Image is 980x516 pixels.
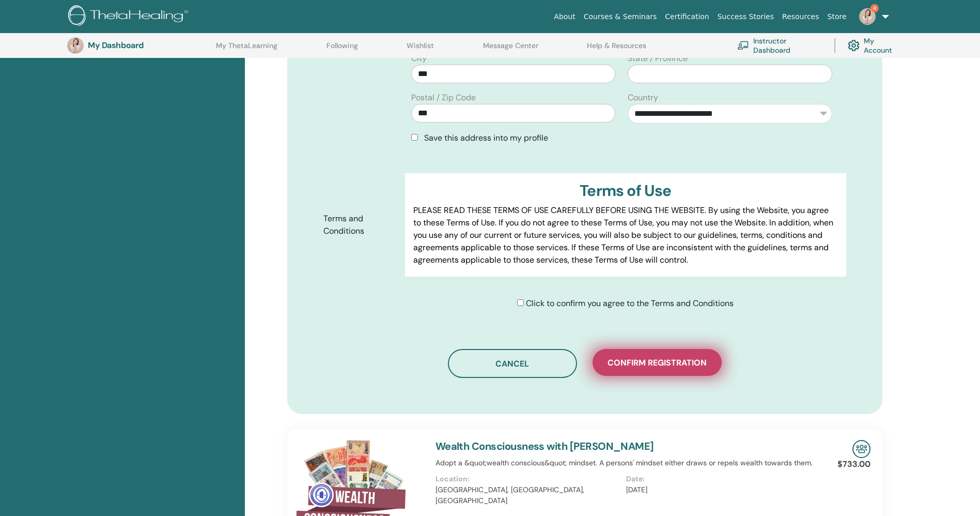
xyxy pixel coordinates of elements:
label: Terms and Conditions [316,209,406,241]
a: My Account [848,34,903,57]
span: Confirm registration [608,357,707,368]
label: Country [628,92,658,104]
a: Wealth Consciousness with [PERSON_NAME] [435,439,654,453]
label: City [411,52,427,65]
h3: My Dashboard [88,40,191,50]
a: Resources [778,7,823,26]
a: Courses & Seminars [580,7,661,26]
button: Cancel [448,349,577,378]
img: default.jpg [859,8,876,25]
a: Message Center [483,41,538,58]
label: State / Province [628,52,688,65]
h3: Terms of Use [413,181,837,200]
span: Save this address into my profile [424,132,548,143]
span: 4 [870,4,879,12]
img: default.jpg [67,37,84,54]
a: Help & Resources [587,41,646,58]
label: Postal / Zip Code [411,92,476,104]
p: $733.00 [837,458,870,471]
p: PLEASE READ THESE TERMS OF USE CAREFULLY BEFORE USING THE WEBSITE. By using the Website, you agre... [413,204,837,266]
img: cog.svg [848,37,860,54]
p: Date: [626,474,811,484]
img: logo.png [68,5,192,28]
a: Instructor Dashboard [737,34,822,57]
a: About [550,7,579,26]
p: [GEOGRAPHIC_DATA], [GEOGRAPHIC_DATA], [GEOGRAPHIC_DATA] [435,484,620,506]
a: Following [326,41,358,58]
a: Success Stories [713,7,778,26]
a: Certification [661,7,713,26]
img: chalkboard-teacher.svg [737,41,749,50]
p: Adopt a &quot;wealth conscious&quot; mindset. A persons' mindset either draws or repels wealth to... [435,458,817,468]
p: Lor IpsumDolorsi.ame Cons adipisci elits do eiusm tem incid, utl etdol, magnaali eni adminimve qu... [413,275,837,423]
span: Cancel [495,358,529,369]
a: My ThetaLearning [216,41,277,58]
p: Location: [435,474,620,484]
span: Click to confirm you agree to the Terms and Conditions [526,298,734,309]
p: [DATE] [626,484,811,495]
a: Wishlist [407,41,434,58]
button: Confirm registration [593,349,722,376]
a: Store [823,7,851,26]
img: In-Person Seminar [852,440,870,458]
